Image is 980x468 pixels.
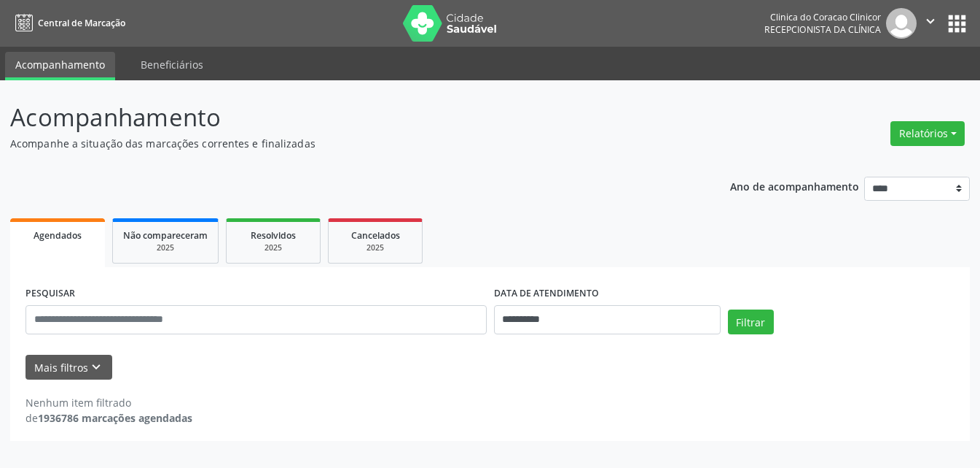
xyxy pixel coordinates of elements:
[890,121,965,146] button: Relatórios
[237,242,310,253] div: 2025
[351,229,400,242] span: Cancelados
[5,52,115,80] a: Acompanhamento
[251,229,296,242] span: Resolvidos
[494,283,599,305] label: DATA DE ATENDIMENTO
[26,283,75,305] label: PESQUISAR
[728,310,774,334] button: Filtrar
[88,359,104,375] i: keyboard_arrow_down
[26,395,192,410] div: Nenhum item filtrado
[730,177,859,195] p: Ano de acompanhamento
[764,23,881,36] span: Recepcionista da clínica
[38,17,125,29] span: Central de Marcação
[922,13,938,29] i: 
[38,411,192,425] strong: 1936786 marcações agendadas
[26,410,192,426] div: de
[917,8,944,39] button: 
[339,242,412,253] div: 2025
[10,11,125,35] a: Central de Marcação
[10,99,682,136] p: Acompanhamento
[26,355,112,380] button: Mais filtroskeyboard_arrow_down
[130,52,213,77] a: Beneficiários
[34,229,82,242] span: Agendados
[886,8,917,39] img: img
[123,242,208,253] div: 2025
[10,136,682,151] p: Acompanhe a situação das marcações correntes e finalizadas
[944,11,970,37] button: apps
[123,229,208,242] span: Não compareceram
[764,11,881,23] div: Clinica do Coracao Clinicor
